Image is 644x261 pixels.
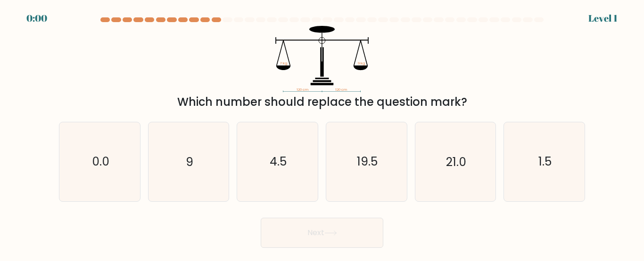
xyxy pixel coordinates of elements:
[91,153,109,170] text: 0.0
[357,153,378,170] text: 19.5
[270,153,287,170] text: 4.5
[261,218,383,248] button: Next
[335,87,347,92] tspan: 120 cm
[538,153,552,170] text: 1.5
[588,11,618,25] div: Level 1
[297,87,308,92] tspan: 120 cm
[446,153,466,170] text: 21.0
[65,94,579,111] div: Which number should replace the question mark?
[186,153,193,170] text: 9
[358,61,365,66] tspan: 9 kg
[280,61,287,66] tspan: ? kg
[26,11,47,25] div: 0:00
